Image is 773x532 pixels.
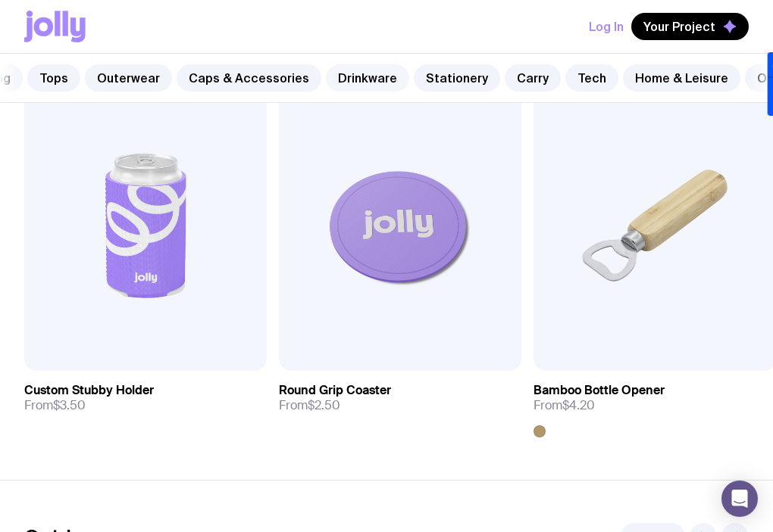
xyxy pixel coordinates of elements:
a: Custom Stubby HolderFrom$3.50 [24,371,267,425]
span: $3.50 [53,397,86,413]
span: From [24,398,86,413]
a: Drinkware [326,64,409,92]
span: Your Project [643,19,715,34]
span: $2.50 [308,397,340,413]
span: $4.20 [562,397,595,413]
a: Tops [27,64,80,92]
div: Open Intercom Messenger [721,481,758,517]
a: Tech [565,64,618,92]
h3: Bamboo Bottle Opener [534,383,665,398]
button: Your Project [631,13,749,40]
a: Outerwear [85,64,172,92]
span: From [534,398,595,413]
a: Home & Leisure [623,64,740,92]
h3: Round Grip Coaster [279,383,391,398]
a: Caps & Accessories [177,64,321,92]
a: Round Grip CoasterFrom$2.50 [279,371,521,425]
span: From [279,398,340,413]
h3: Custom Stubby Holder [24,383,154,398]
a: Stationery [414,64,500,92]
a: Carry [505,64,561,92]
button: Log In [589,13,624,40]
